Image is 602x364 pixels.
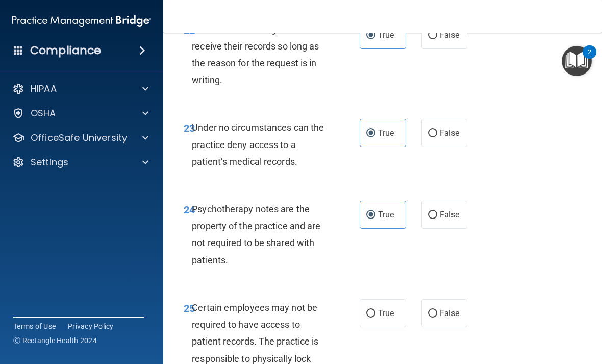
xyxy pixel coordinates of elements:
button: Open Resource Center, 2 new notifications [562,46,592,76]
img: PMB logo [12,11,151,31]
span: False [440,308,460,318]
input: False [428,211,437,219]
p: Settings [31,156,68,168]
a: OfficeSafe University [12,132,148,144]
input: False [428,310,437,318]
span: 25 [184,302,195,314]
span: True [378,210,394,220]
h4: Compliance [30,43,101,58]
a: Settings [12,156,148,168]
p: HIPAA [31,83,57,95]
span: 24 [184,204,195,216]
span: True [378,308,394,318]
input: False [428,130,437,137]
span: Ⓒ Rectangle Health 2024 [13,335,97,346]
span: True [378,30,394,40]
span: False [440,30,460,40]
input: True [366,32,375,39]
span: 23 [184,122,195,134]
input: True [366,310,375,318]
a: HIPAA [12,83,148,95]
input: True [366,130,375,137]
div: 2 [588,52,591,65]
span: True [378,128,394,138]
span: False [440,210,460,220]
span: False [440,128,460,138]
span: Psychotherapy notes are the property of the practice and are not required to be shared with patie... [192,204,320,265]
a: Terms of Use [13,321,56,331]
span: 22 [184,24,195,36]
p: OSHA [31,107,56,119]
input: True [366,211,375,219]
span: Under no circumstances can the practice deny access to a patient’s medical records. [192,122,324,166]
input: False [428,32,437,39]
a: OSHA [12,107,148,119]
a: Privacy Policy [68,321,114,331]
p: OfficeSafe University [31,132,127,144]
